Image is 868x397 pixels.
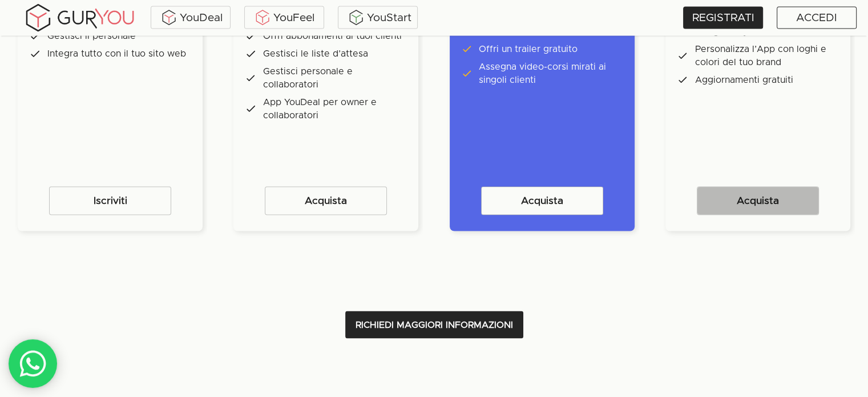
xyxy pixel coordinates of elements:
[691,43,839,69] p: Personalizza l’App con loghi e colori del tuo brand
[58,193,162,210] span: Iscriviti
[663,265,868,397] iframe: Chat Widget
[341,9,415,26] div: YouStart
[19,350,47,378] img: whatsAppIcon.04b8739f.svg
[479,185,605,218] a: Acquista
[49,187,171,215] button: Iscriviti
[259,65,407,91] p: Gestisci personale e collaboratori
[265,187,387,215] button: Acquista
[777,7,857,29] a: ACCEDI
[160,9,177,26] img: ALVAdSatItgsAAAAAElFTkSuQmCC
[691,74,839,87] p: Aggiornamenti gratuiti
[683,7,763,29] a: REGISTRATI
[479,43,623,56] p: Offri un trailer gratuito
[244,6,324,29] a: YouFeel
[247,9,321,26] div: YouFeel
[43,30,191,43] p: Gestisci il personale
[663,265,868,397] div: Widget chat
[151,6,231,29] a: YouDeal
[481,187,603,215] button: Acquista
[259,47,407,61] p: Gestisci le liste d’attesa
[47,185,173,218] a: Iscriviti
[345,311,523,339] button: RICHIEDI MAGGIORI INFORMAZIONI
[43,47,191,61] p: Integra tutto con il tuo sito web
[23,2,137,34] img: gyLogo01.5aaa2cff.png
[259,96,407,122] p: App YouDeal per owner e collaboratori
[338,6,418,29] a: YouStart
[348,9,365,26] img: BxzlDwAAAAABJRU5ErkJggg==
[274,193,378,210] span: Acquista
[356,317,513,333] span: RICHIEDI MAGGIORI INFORMAZIONI
[154,9,228,26] div: YouDeal
[697,187,819,215] button: Acquista
[62,212,109,234] input: INVIA
[254,9,271,26] img: KDuXBJLpDstiOJIlCPq11sr8c6VfEN1ke5YIAoPlCPqmrDPlQeIQgHlNqkP7FCiAKJQRHlC7RCaiHTHAlEEQLmFuo+mIt2xQB...
[695,185,821,218] a: Acquista
[479,61,623,87] p: Assegna video-corsi mirati ai singoli clienti
[490,193,594,210] span: Acquista
[259,30,407,43] p: Offri abbonamenti ai tuoi clienti
[706,193,810,210] span: Acquista
[263,185,389,218] a: Acquista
